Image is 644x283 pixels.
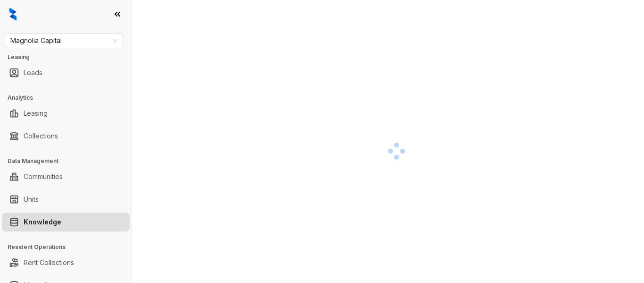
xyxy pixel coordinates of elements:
li: Knowledge [2,213,130,232]
a: Knowledge [24,213,61,232]
a: Rent Collections [24,253,74,272]
a: Collections [24,127,58,146]
img: logo [9,8,17,21]
a: Leads [24,63,42,82]
li: Collections [2,127,130,146]
span: Magnolia Capital [10,34,117,48]
a: Communities [24,167,63,186]
li: Leads [2,63,130,82]
li: Leasing [2,104,130,123]
a: Units [24,190,39,209]
li: Units [2,190,130,209]
li: Communities [2,167,130,186]
h3: Leasing [8,53,132,61]
h3: Resident Operations [8,243,132,251]
a: Leasing [24,104,48,123]
h3: Data Management [8,157,132,165]
h3: Analytics [8,94,132,102]
li: Rent Collections [2,253,130,272]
